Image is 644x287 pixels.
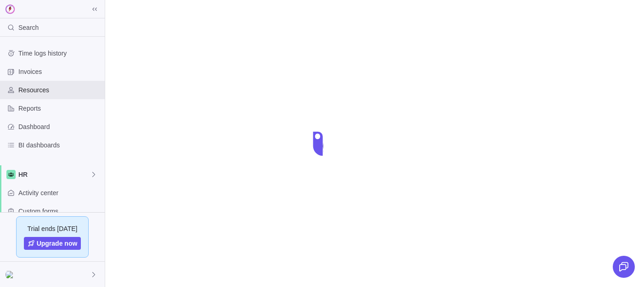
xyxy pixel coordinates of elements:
span: Resources [18,85,101,95]
span: Search [18,23,39,32]
span: BI dashboards [18,141,101,150]
img: logo [4,3,17,16]
span: Activity center [18,188,101,197]
span: HR [18,170,90,179]
span: Upgrade now [37,239,78,248]
div: loading [304,125,340,162]
span: Dashboard [18,122,101,131]
span: Time logs history [18,49,101,58]
a: Upgrade now [24,237,81,250]
div: Helen Smith [6,269,17,280]
span: Reports [18,104,101,113]
span: Custom forms [18,207,101,216]
span: Trial ends [DATE] [28,224,78,233]
span: Invoices [18,67,101,76]
img: Show [6,271,17,278]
